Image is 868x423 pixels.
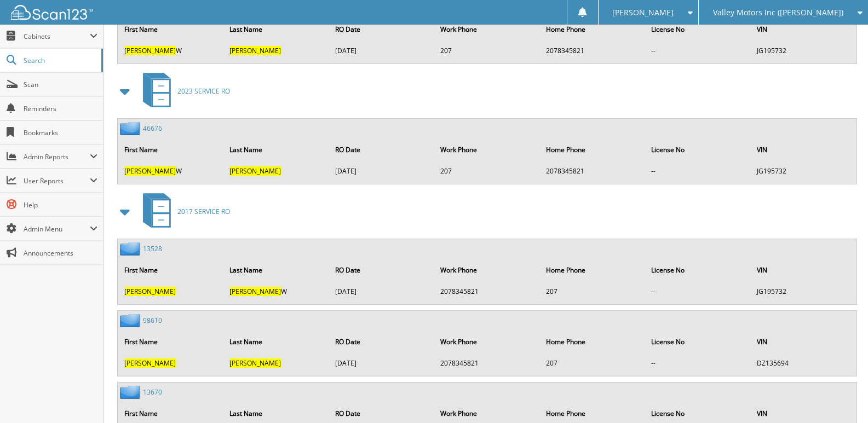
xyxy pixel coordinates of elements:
span: [PERSON_NAME] [229,166,281,176]
img: folder2.png [120,242,143,256]
th: Last Name [224,18,328,40]
td: W [224,282,328,300]
span: Search [24,56,96,65]
span: Admin Reports [24,152,90,161]
img: folder2.png [120,385,143,399]
td: [DATE] [330,42,434,60]
th: Work Phone [435,259,539,281]
td: 2078345821 [435,354,539,372]
td: [DATE] [330,354,434,372]
iframe: Chat Widget [813,370,868,423]
span: [PERSON_NAME] [229,46,281,55]
th: Work Phone [435,138,539,161]
span: Admin Menu [24,224,90,234]
span: [PERSON_NAME] [229,358,281,368]
span: [PERSON_NAME] [124,46,176,55]
td: 2078345821 [541,42,645,60]
th: VIN [751,331,855,353]
img: folder2.png [120,314,143,327]
a: 13528 [143,244,162,253]
th: Last Name [224,259,328,281]
th: Home Phone [541,259,645,281]
th: Last Name [224,331,328,353]
td: W [119,42,223,60]
th: Last Name [224,138,328,161]
td: -- [646,354,750,372]
a: 2023 SERVICE RO [136,69,230,113]
th: First Name [119,138,223,161]
th: VIN [751,18,855,40]
span: Bookmarks [24,128,97,137]
td: [DATE] [330,282,434,300]
th: RO Date [330,259,434,281]
td: JG195732 [751,162,855,180]
span: [PERSON_NAME] [124,287,176,296]
a: 2017 SERVICE RO [136,190,230,233]
th: License No [646,331,750,353]
th: First Name [119,259,223,281]
span: [PERSON_NAME] [124,166,176,176]
td: DZ135694 [751,354,855,372]
span: 2023 SERVICE RO [177,86,230,96]
th: VIN [751,138,855,161]
span: Help [24,200,97,210]
td: [DATE] [330,162,434,180]
td: JG195732 [751,42,855,60]
span: [PERSON_NAME] [124,358,176,368]
span: [PERSON_NAME] [229,287,281,296]
th: Work Phone [435,18,539,40]
td: 207 [435,42,539,60]
span: User Reports [24,176,90,186]
a: 13670 [143,387,162,397]
img: scan123-logo-white.svg [11,5,93,20]
th: First Name [119,331,223,353]
th: License No [646,18,750,40]
a: 46676 [143,124,162,133]
td: 2078345821 [435,282,539,300]
img: folder2.png [120,121,143,135]
th: RO Date [330,138,434,161]
th: License No [646,138,750,161]
td: 207 [541,282,645,300]
th: Home Phone [541,331,645,353]
th: Work Phone [435,331,539,353]
a: 98610 [143,316,162,325]
span: [PERSON_NAME] [612,9,674,16]
th: License No [646,259,750,281]
th: Home Phone [541,18,645,40]
th: RO Date [330,18,434,40]
td: 2078345821 [541,162,645,180]
span: Reminders [24,104,97,113]
th: First Name [119,18,223,40]
td: JG195732 [751,282,855,300]
span: 2017 SERVICE RO [177,207,230,216]
td: 207 [541,354,645,372]
td: W [119,162,223,180]
th: VIN [751,259,855,281]
td: -- [646,282,750,300]
span: Cabinets [24,32,90,41]
span: Scan [24,80,97,89]
td: 207 [435,162,539,180]
td: -- [646,162,750,180]
td: -- [646,42,750,60]
th: Home Phone [541,138,645,161]
span: Announcements [24,248,97,258]
span: Valley Motors Inc ([PERSON_NAME]) [713,9,843,16]
th: RO Date [330,331,434,353]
